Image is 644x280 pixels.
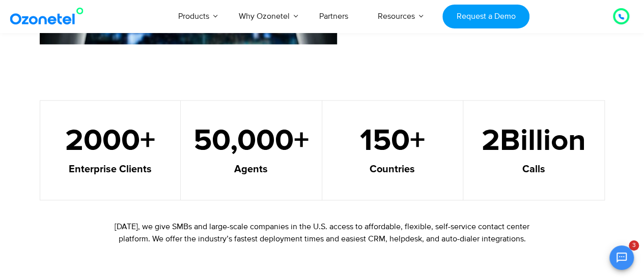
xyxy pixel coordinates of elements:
[53,164,168,174] h5: Enterprise Clients
[102,221,543,245] p: [DATE], we give SMBs and large-scale companies in the U.S. access to affordable, flexible, self-s...
[410,126,450,157] span: +
[360,126,410,157] span: 150
[442,5,529,28] a: Request a Demo
[482,126,500,157] span: 2
[140,126,167,157] span: +
[193,164,309,174] h5: Agents
[609,245,634,270] button: Open chat
[193,126,294,157] span: 50,000
[629,240,639,251] span: 3
[500,126,592,157] span: Billion
[294,126,309,157] span: +
[476,164,592,174] h5: Calls
[335,164,451,174] h5: Countries
[65,126,140,157] span: 2000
